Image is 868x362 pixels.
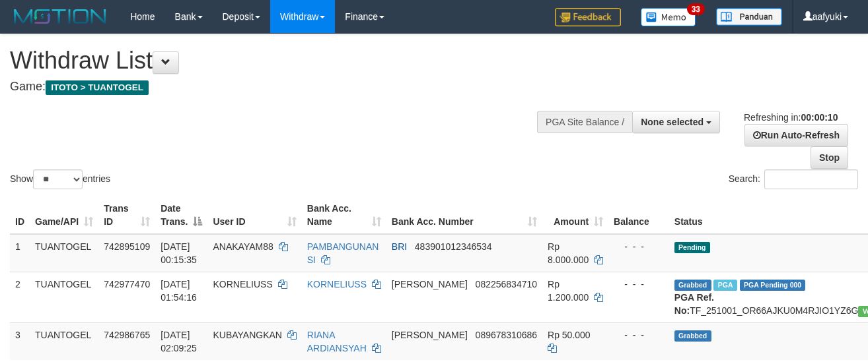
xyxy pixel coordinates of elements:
span: 742977470 [104,279,150,289]
span: [DATE] 01:54:16 [161,279,197,303]
th: ID [10,196,30,234]
td: TUANTOGEL [30,234,98,272]
span: Pending [674,242,710,253]
span: 742986765 [104,330,150,340]
th: Date Trans.: activate to sort column descending [155,196,207,234]
span: PGA Pending [740,280,806,291]
th: Amount: activate to sort column ascending [542,196,608,234]
span: ANAKAYAM88 [213,241,273,252]
span: Refreshing in: [744,112,838,123]
span: [DATE] 00:15:35 [161,241,197,265]
span: Rp 1.200.000 [548,279,589,303]
a: Run Auto-Refresh [744,124,848,146]
span: KUBAYANGKAN [213,330,282,340]
select: Showentries [33,169,83,189]
span: Copy 483901012346534 to clipboard [415,241,492,252]
a: RIANA ARDIANSYAH [307,330,367,353]
span: [PERSON_NAME] [392,279,468,289]
td: TUANTOGEL [30,322,98,360]
span: KORNELIUSS [213,279,272,289]
b: PGA Ref. No: [674,292,714,316]
th: Game/API: activate to sort column ascending [30,196,98,234]
h1: Withdraw List [10,47,565,74]
div: - - - [614,240,664,253]
span: [PERSON_NAME] [392,330,468,340]
span: Copy 089678310686 to clipboard [476,330,537,340]
td: 3 [10,322,30,360]
span: 742895109 [104,241,150,252]
th: Bank Acc. Number: activate to sort column ascending [386,196,542,234]
h4: Game: [10,80,565,94]
a: PAMBANGUNAN SI [307,241,379,265]
span: 33 [687,3,705,15]
div: - - - [614,328,664,342]
button: None selected [632,111,720,133]
span: Copy 082256834710 to clipboard [476,279,537,289]
label: Search: [729,169,858,189]
th: User ID: activate to sort column ascending [207,196,301,234]
div: - - - [614,278,664,291]
span: Grabbed [674,280,711,291]
td: TUANTOGEL [30,272,98,322]
span: Marked by aafchonlypin [713,280,737,291]
img: panduan.png [716,8,782,26]
label: Show entries [10,169,110,189]
span: Rp 8.000.000 [548,241,589,265]
img: Feedback.jpg [555,8,621,26]
span: Rp 50.000 [548,330,591,340]
span: BRI [392,241,407,252]
a: KORNELIUSS [307,279,367,289]
td: 1 [10,234,30,272]
span: Grabbed [674,330,711,342]
img: MOTION_logo.png [10,7,110,26]
strong: 00:00:10 [801,112,838,123]
a: Stop [811,146,848,169]
input: Search: [764,169,858,189]
span: None selected [641,117,704,127]
div: PGA Site Balance / [537,111,632,133]
th: Trans ID: activate to sort column ascending [98,196,155,234]
td: 2 [10,272,30,322]
img: Button%20Memo.svg [641,8,696,26]
span: ITOTO > TUANTOGEL [46,80,149,95]
th: Bank Acc. Name: activate to sort column ascending [302,196,386,234]
span: [DATE] 02:09:25 [161,330,197,353]
th: Balance [608,196,669,234]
